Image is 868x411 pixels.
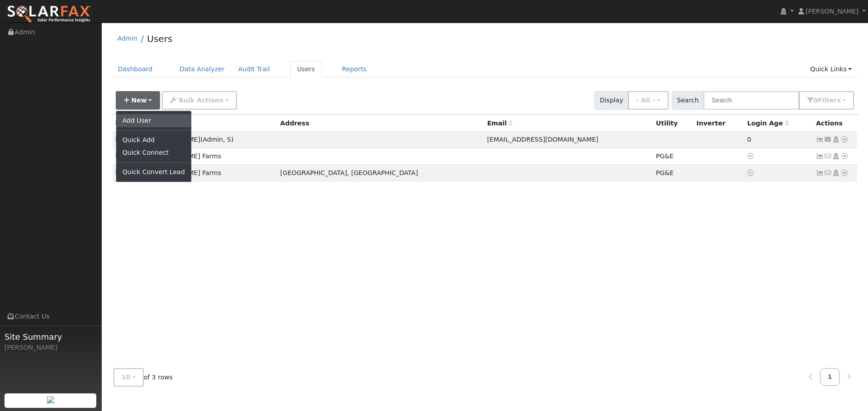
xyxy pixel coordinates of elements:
[656,152,674,160] span: PG&E
[816,119,854,128] div: Actions
[203,136,223,143] span: Admin
[747,136,751,143] span: 09/23/2025 4:08:00 PM
[816,169,824,176] a: Show Graph
[280,119,481,128] div: Address
[113,368,144,387] button: 10
[335,61,373,78] a: Reports
[824,170,832,176] i: No email address
[832,136,840,143] a: Login As
[144,148,277,165] td: [PERSON_NAME] Farms
[116,147,191,159] a: Quick Connect
[47,396,54,403] img: retrieve
[840,135,849,144] a: Other actions
[147,33,172,44] a: Users
[818,97,841,104] span: Filter
[824,153,832,159] i: No email address
[5,331,97,343] span: Site Summary
[747,169,755,176] a: No login access
[594,91,628,110] span: Display
[697,119,741,128] div: Inverter
[803,61,859,78] a: Quick Links
[820,368,840,386] a: 1
[162,91,236,110] button: Bulk Actions
[111,61,160,78] a: Dashboard
[223,136,231,143] span: Salesperson
[747,120,789,127] span: Days since last login
[816,152,824,160] a: Show Graph
[806,8,859,15] span: [PERSON_NAME]
[200,136,234,143] span: ( )
[840,168,849,178] a: Other actions
[122,374,131,381] span: 10
[144,165,277,181] td: [PERSON_NAME] Farms
[816,136,824,143] a: Not connected
[5,343,97,352] div: [PERSON_NAME]
[799,91,854,110] button: 0Filters
[113,368,173,387] span: of 3 rows
[179,97,223,104] span: Bulk Actions
[116,166,191,179] a: Quick Convert Lead
[672,91,704,110] span: Search
[487,136,598,143] span: [EMAIL_ADDRESS][DOMAIN_NAME]
[832,169,840,176] a: Login As
[628,91,669,110] button: - All -
[656,119,690,128] div: Utility
[116,134,191,147] a: Quick Add
[277,165,484,181] td: [GEOGRAPHIC_DATA], [GEOGRAPHIC_DATA]
[832,152,840,160] a: Login As
[656,169,674,176] span: PG&E
[118,35,138,42] a: Admin
[747,152,755,160] a: No login access
[144,132,277,148] td: [PERSON_NAME]
[173,61,231,78] a: Data Analyzer
[703,91,799,110] input: Search
[7,5,92,24] img: SolarFax
[116,114,191,127] a: Add User
[837,97,840,104] span: s
[131,97,146,104] span: New
[290,61,322,78] a: Users
[231,61,277,78] a: Audit Trail
[824,135,832,144] a: barrydurand@jkrenewables.com
[487,120,512,127] span: Email
[116,91,160,110] button: New
[840,152,849,161] a: Other actions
